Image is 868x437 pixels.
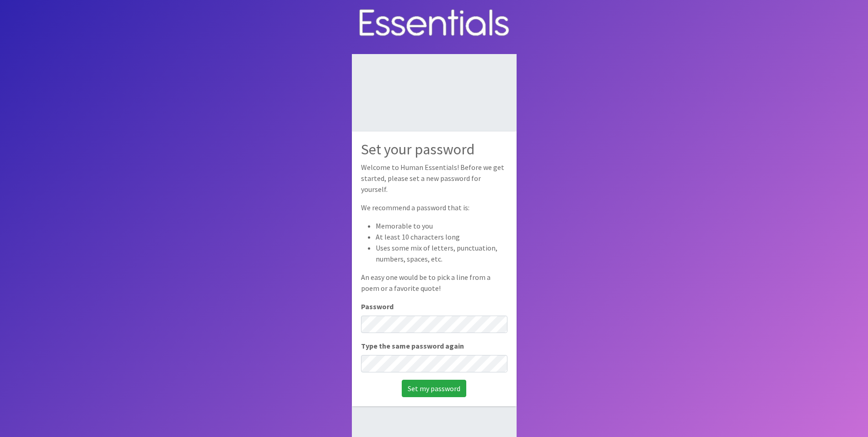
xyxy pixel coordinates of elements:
p: We recommend a password that is: [361,202,507,213]
input: Set my password [402,380,466,397]
p: An easy one would be to pick a line from a poem or a favorite quote! [361,272,507,294]
label: Password [361,301,394,312]
li: At least 10 characters long [376,231,507,242]
label: Type the same password again [361,340,464,351]
li: Uses some mix of letters, punctuation, numbers, spaces, etc. [376,242,507,264]
li: Memorable to you [376,220,507,231]
h2: Set your password [361,141,507,158]
p: Welcome to Human Essentials! Before we get started, please set a new password for yourself. [361,162,507,195]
